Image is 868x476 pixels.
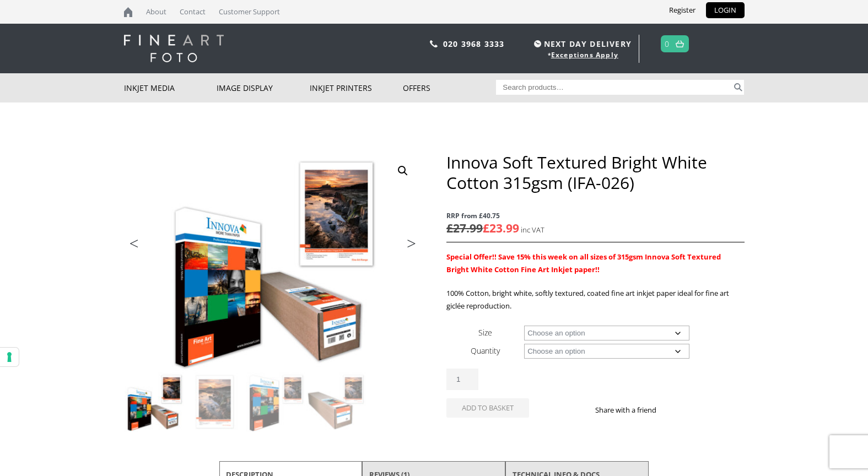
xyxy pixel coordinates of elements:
a: Offers [403,73,496,102]
span: RRP from £40.75 [446,209,744,222]
a: 020 3968 3333 [443,39,505,49]
img: twitter sharing button [683,405,692,414]
bdi: 27.99 [446,220,483,236]
input: Search products… [496,80,732,95]
span: £ [483,220,489,236]
a: Register [661,2,704,18]
button: Search [732,80,745,95]
span: £ [446,220,453,236]
a: Image Display [217,73,310,102]
bdi: 23.99 [483,220,519,236]
img: facebook sharing button [670,405,678,414]
a: View full-screen image gallery [393,161,413,181]
img: email sharing button [696,405,705,414]
a: 0 [665,36,670,52]
label: Quantity [471,345,500,356]
p: 100% Cotton, bright white, softly textured, coated fine art inkjet paper ideal for fine art giclé... [446,287,744,312]
a: Inkjet Media [124,73,217,102]
span: NEXT DAY DELIVERY [531,37,632,50]
img: Innova Soft Textured Bright White Cotton 315gsm (IFA-026) - Image 2 [185,372,245,432]
img: time.svg [534,40,541,47]
input: Product quantity [446,369,478,390]
img: Innova Soft Textured Bright White Cotton 315gsm (IFA-026) - Image 3 [246,372,305,432]
strong: Special Offer!! Save 15% this week on all sizes of 315gsm Innova Soft Textured Bright White Cotto... [446,252,721,274]
button: Add to basket [446,398,529,418]
label: Size [478,327,492,338]
img: Innova Soft Textured Bright White Cotton 315gsm (IFA-026) [125,372,184,432]
h1: Innova Soft Textured Bright White Cotton 315gsm (IFA-026) [446,152,744,193]
a: LOGIN [706,2,745,18]
a: Exceptions Apply [551,50,618,59]
img: phone.svg [430,40,438,47]
img: Innova Soft Textured Bright White Cotton 315gsm (IFA-026) - Image 4 [306,372,366,432]
img: logo-white.svg [124,35,224,62]
p: Share with a friend [595,404,670,416]
img: basket.svg [676,40,684,47]
a: Inkjet Printers [310,73,403,102]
